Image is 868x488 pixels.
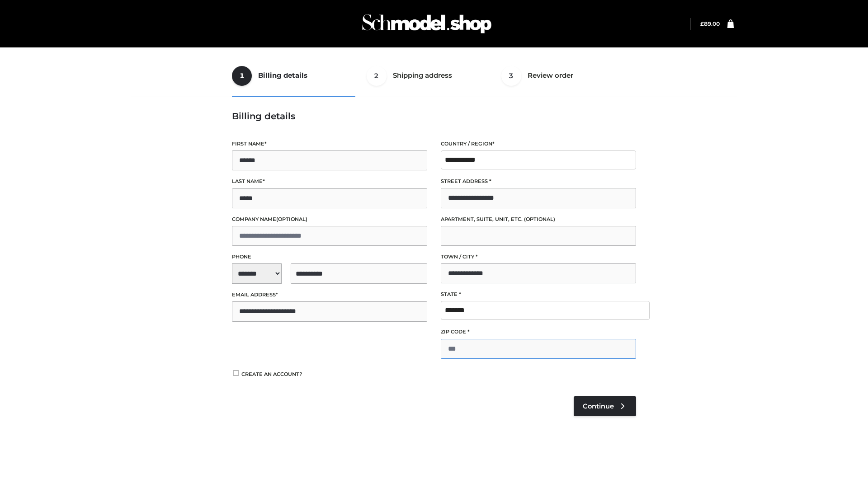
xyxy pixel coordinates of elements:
img: Schmodel Admin 964 [359,6,495,42]
a: £89.00 [700,20,720,27]
span: £ [700,20,704,27]
bdi: 89.00 [700,20,720,27]
label: Email address [232,291,427,299]
span: Create an account? [241,371,302,377]
h3: Billing details [232,111,636,122]
label: State [441,290,636,299]
input: Create an account? [232,370,240,376]
label: Company name [232,215,427,224]
label: Phone [232,253,427,261]
label: First name [232,140,427,148]
span: (optional) [276,216,307,222]
a: Continue [574,396,636,416]
span: Continue [583,402,614,410]
label: ZIP Code [441,328,636,336]
label: Apartment, suite, unit, etc. [441,215,636,224]
label: Last name [232,177,427,186]
label: Town / City [441,253,636,261]
label: Country / Region [441,140,636,148]
span: (optional) [524,216,555,222]
label: Street address [441,177,636,186]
